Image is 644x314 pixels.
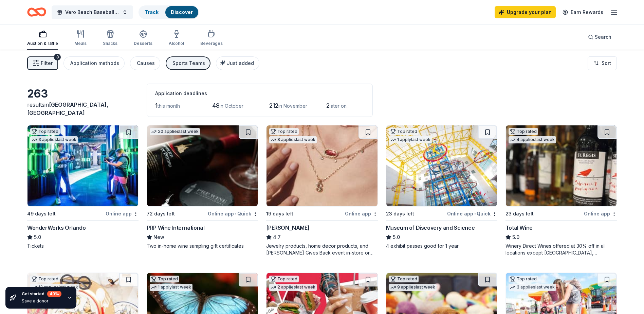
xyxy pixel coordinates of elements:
[509,136,556,143] div: 4 applies last week
[345,209,378,218] div: Online app
[27,101,139,117] div: results
[27,87,139,101] div: 263
[147,210,175,218] div: 72 days left
[389,128,419,135] div: Top rated
[512,233,519,241] span: 5.0
[227,60,254,66] span: Just added
[266,243,378,256] div: Jewelry products, home decor products, and [PERSON_NAME] Gives Back event in-store or online (or ...
[172,59,205,67] div: Sports Teams
[145,9,159,15] a: Track
[266,224,309,232] div: [PERSON_NAME]
[41,59,53,67] span: Filter
[54,54,61,60] div: 3
[266,125,378,256] a: Image for Kendra ScottTop rated8 applieslast week19 days leftOnline app[PERSON_NAME]4.7Jewelry pr...
[216,56,259,70] button: Just added
[273,233,281,241] span: 4.7
[584,209,617,218] div: Online app
[266,125,377,206] img: Image for Kendra Scott
[595,33,611,41] span: Search
[386,210,414,218] div: 23 days left
[134,27,152,50] button: Desserts
[155,102,158,109] span: 1
[200,41,223,46] div: Beverages
[22,291,61,297] div: Get started
[278,103,307,109] span: in November
[389,284,437,291] div: 9 applies last week
[30,136,78,143] div: 3 applies last week
[30,276,60,282] div: Top rated
[27,101,108,116] span: in
[505,224,533,232] div: Total Wine
[266,210,293,218] div: 19 days left
[155,89,364,98] div: Application deadlines
[27,56,58,70] button: Filter3
[27,101,108,116] span: [GEOGRAPHIC_DATA], [GEOGRAPHIC_DATA]
[150,284,192,291] div: 1 apply last week
[153,233,164,241] span: New
[52,5,133,19] button: Vero Beach Baseball Annual Golf Tournament
[74,27,87,50] button: Meals
[200,27,223,50] button: Beverages
[137,59,155,67] div: Causes
[27,210,56,218] div: 49 days left
[495,6,556,18] a: Upgrade your plan
[27,243,139,249] div: Tickets
[30,128,60,135] div: Top rated
[158,103,180,109] span: this month
[103,41,117,46] div: Snacks
[27,224,86,232] div: WonderWorks Orlando
[583,30,617,44] button: Search
[63,56,125,70] button: Application methods
[588,56,617,70] button: Sort
[602,59,611,67] span: Sort
[509,284,556,291] div: 3 applies last week
[171,9,193,15] a: Discover
[103,27,117,50] button: Snacks
[27,125,139,249] a: Image for WonderWorks OrlandoTop rated3 applieslast week49 days leftOnline appWonderWorks Orlando...
[389,136,432,143] div: 1 apply last week
[509,276,538,282] div: Top rated
[169,41,184,46] div: Alcohol
[147,125,258,249] a: Image for PRP Wine International20 applieslast week72 days leftOnline app•QuickPRP Wine Internati...
[474,211,476,216] span: •
[235,211,236,216] span: •
[147,243,258,249] div: Two in-home wine sampling gift certificates
[208,209,258,218] div: Online app Quick
[509,128,538,135] div: Top rated
[386,243,497,249] div: 4 exhibit passes good for 1 year
[147,125,258,206] img: Image for PRP Wine International
[27,4,46,20] a: Home
[74,41,87,46] div: Meals
[22,298,61,304] div: Save a donor
[65,8,119,16] span: Vero Beach Baseball Annual Golf Tournament
[70,59,119,67] div: Application methods
[34,233,41,241] span: 5.0
[386,224,475,232] div: Museum of Discovery and Science
[326,102,330,109] span: 2
[447,209,497,218] div: Online app Quick
[269,276,299,282] div: Top rated
[106,209,139,218] div: Online app
[505,243,617,256] div: Winery Direct Wines offered at 30% off in all locations except [GEOGRAPHIC_DATA], [GEOGRAPHIC_DAT...
[150,276,179,282] div: Top rated
[27,41,58,46] div: Auction & raffle
[27,27,58,50] button: Auction & raffle
[386,125,497,206] img: Image for Museum of Discovery and Science
[147,224,204,232] div: PRP Wine International
[505,125,617,256] a: Image for Total WineTop rated4 applieslast week23 days leftOnline appTotal Wine5.0Winery Direct W...
[269,128,299,135] div: Top rated
[269,136,317,143] div: 8 applies last week
[169,27,184,50] button: Alcohol
[220,103,243,109] span: in October
[506,125,617,206] img: Image for Total Wine
[212,102,220,109] span: 48
[330,103,350,109] span: later on...
[505,210,534,218] div: 23 days left
[47,291,61,297] div: 40 %
[139,5,199,19] button: TrackDiscover
[134,41,152,46] div: Desserts
[386,125,497,249] a: Image for Museum of Discovery and ScienceTop rated1 applylast week23 days leftOnline app•QuickMus...
[27,125,138,206] img: Image for WonderWorks Orlando
[269,102,278,109] span: 212
[150,128,200,135] div: 20 applies last week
